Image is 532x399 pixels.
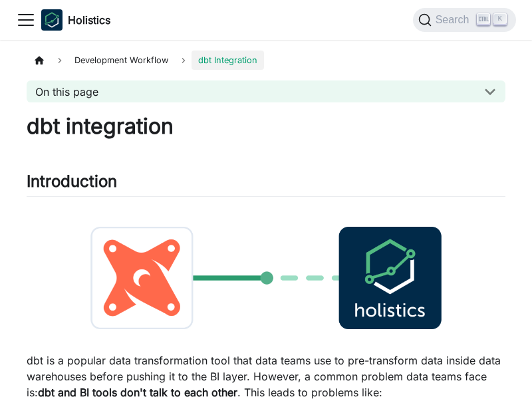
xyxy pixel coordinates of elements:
button: Search (Ctrl+K) [413,8,516,32]
strong: dbt and BI tools don't talk to each other [38,386,237,399]
h2: Introduction [27,172,505,197]
nav: Breadcrumbs [27,51,505,70]
a: HolisticsHolistics [41,9,110,31]
button: On this page [27,80,505,102]
b: Holistics [68,12,110,28]
img: dbt-to-holistics [27,207,505,348]
span: Development Workflow [68,51,175,70]
a: Home page [27,51,52,70]
span: dbt Integration [192,51,264,70]
kbd: K [493,13,507,25]
button: Toggle navigation bar [16,10,36,30]
span: Search [432,14,477,26]
img: Holistics [41,9,63,31]
h1: dbt integration [27,113,505,140]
